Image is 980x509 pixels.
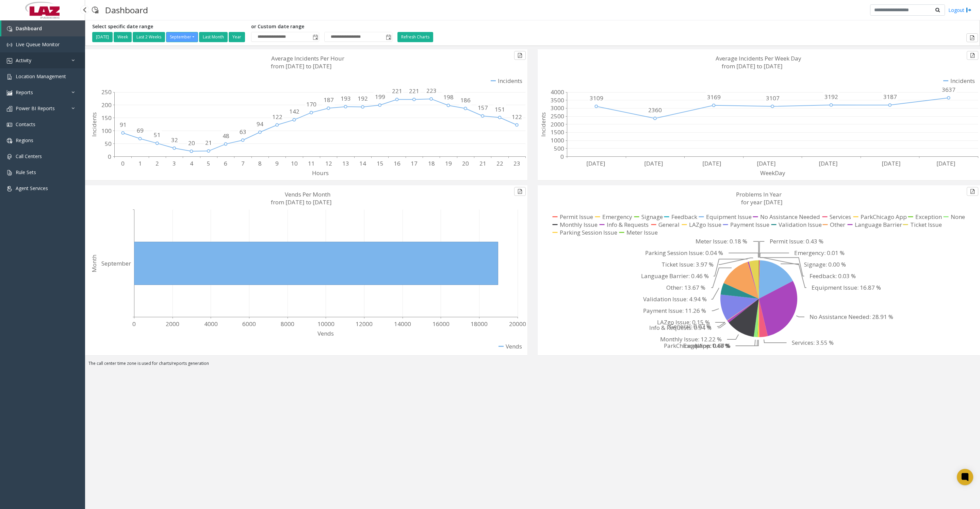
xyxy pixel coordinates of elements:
[356,320,373,328] text: 12000
[966,33,978,42] button: Export to pdf
[317,320,334,328] text: 10000
[154,131,161,139] text: 51
[257,120,263,128] text: 94
[554,145,564,152] text: 500
[514,187,526,196] button: Export to pdf
[166,320,179,328] text: 2000
[666,284,705,291] text: Other: 13.67 %
[496,159,503,167] text: 22
[16,89,33,96] span: Reports
[114,32,132,42] button: Week
[649,324,712,332] text: Info & Requests: 0.94 %
[392,87,402,95] text: 221
[716,54,801,62] text: Average Incidents Per Week Day
[16,25,42,32] span: Dashboard
[7,90,12,96] img: 'icon'
[358,95,368,102] text: 192
[586,159,605,167] text: [DATE]
[810,313,893,321] text: No Assistance Needed: 28.91 %
[411,159,418,167] text: 17
[272,113,282,121] text: 122
[948,6,971,14] a: Logout
[967,187,978,196] button: Export to pdf
[657,318,710,326] text: LAZgo Issue: 0.15 %
[16,41,60,48] span: Live Queue Monitor
[760,169,785,177] text: WeekDay
[512,113,522,121] text: 122
[804,260,846,268] text: Signage: 0.00 %
[241,159,245,167] text: 7
[240,128,246,136] text: 63
[766,94,780,102] text: 3107
[551,88,564,96] text: 4000
[967,51,978,60] button: Export to pdf
[660,335,722,343] text: Monthly Issue: 12.22 %
[199,32,228,42] button: Last Month
[101,127,112,135] text: 100
[85,360,980,370] div: The call center time zone is used for charts/reports generation
[92,24,246,30] h5: Select specific date range
[936,159,955,167] text: [DATE]
[707,93,721,101] text: 3169
[223,132,229,140] text: 48
[736,190,782,198] text: Problems In Year
[101,259,131,267] text: September
[551,136,564,144] text: 1000
[551,112,564,120] text: 2500
[683,342,730,350] text: Exception: 0.16 %
[324,96,334,104] text: 187
[190,159,193,167] text: 4
[229,32,245,42] button: Year
[7,122,12,128] img: 'icon'
[590,94,603,102] text: 3109
[16,169,36,175] span: Rule Sets
[757,159,776,167] text: [DATE]
[882,159,901,167] text: [DATE]
[819,159,838,167] text: [DATE]
[426,87,437,95] text: 223
[409,87,419,95] text: 221
[271,54,344,62] text: Average Incidents Per Hour
[105,140,112,148] text: 50
[166,32,198,42] button: September
[101,114,112,122] text: 150
[722,62,783,70] text: from [DATE] to [DATE]
[132,320,136,328] text: 0
[205,139,212,147] text: 21
[224,159,227,167] text: 6
[794,249,845,257] text: Emergency: 0.01 %
[471,320,488,328] text: 18000
[7,186,12,191] img: 'icon'
[7,106,12,112] img: 'icon'
[478,104,488,112] text: 157
[16,105,55,112] span: Power BI Reports
[242,320,256,328] text: 6000
[306,100,316,108] text: 170
[551,104,564,112] text: 3000
[460,96,471,104] text: 186
[171,136,178,144] text: 32
[479,159,486,167] text: 21
[90,112,98,137] text: Incidents
[514,51,526,60] button: Export to pdf
[462,159,469,167] text: 20
[7,58,12,64] img: 'icon'
[101,88,112,96] text: 250
[120,121,127,129] text: 91
[16,185,48,191] span: Agent Services
[641,272,709,280] text: Language Barrier: 0.46 %
[7,26,12,32] img: 'icon'
[812,284,881,291] text: Equipment Issue: 16.87 %
[188,139,195,147] text: 20
[942,86,955,94] text: 3637
[342,159,349,167] text: 13
[359,159,366,167] text: 14
[551,96,564,104] text: 3500
[824,93,838,101] text: 3192
[291,159,298,167] text: 10
[16,137,33,143] span: Regions
[204,320,218,328] text: 4000
[696,237,747,245] text: Meter Issue: 0.18 %
[394,159,401,167] text: 16
[551,128,564,136] text: 1500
